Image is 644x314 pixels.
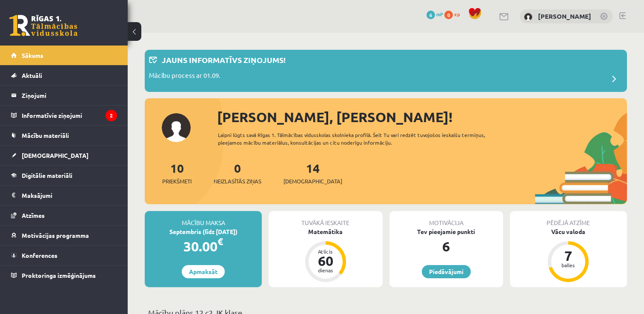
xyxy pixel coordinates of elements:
[555,263,581,268] div: balles
[269,211,382,227] div: Tuvākā ieskaite
[106,110,117,121] i: 2
[11,86,117,105] a: Ziņojumi
[313,254,338,268] div: 60
[22,186,117,205] legend: Maksājumi
[22,106,117,125] legend: Informatīvie ziņojumi
[426,11,443,17] a: 6 mP
[538,12,591,20] a: [PERSON_NAME]
[389,236,503,257] div: 6
[182,265,225,278] a: Apmaksāt
[11,245,117,265] a: Konferences
[11,46,117,65] a: Sākums
[9,15,77,36] a: Rīgas 1. Tālmācības vidusskola
[11,206,117,225] a: Atzīmes
[22,231,89,239] span: Motivācijas programma
[454,11,460,17] span: xp
[22,131,69,139] span: Mācību materiāli
[22,71,42,79] span: Aktuāli
[22,171,72,179] span: Digitālie materiāli
[313,268,338,273] div: dienas
[145,227,262,236] div: Septembris (līdz [DATE])
[22,251,57,259] span: Konferences
[11,146,117,165] a: [DEMOGRAPHIC_DATA]
[510,211,627,227] div: Pēdējā atzīme
[389,211,503,227] div: Motivācija
[313,249,338,254] div: Atlicis
[162,160,192,186] a: 10Priekšmeti
[11,106,117,125] a: Informatīvie ziņojumi2
[218,131,507,146] div: Laipni lūgts savā Rīgas 1. Tālmācības vidusskolas skolnieka profilā. Šeit Tu vari redzēt tuvojošo...
[422,265,471,278] a: Piedāvājumi
[145,236,262,257] div: 30.00
[11,166,117,185] a: Digitālie materiāli
[214,160,261,186] a: 0Neizlasītās ziņas
[218,235,223,248] span: €
[444,11,453,19] span: 0
[426,11,435,19] span: 6
[555,249,581,263] div: 7
[22,86,117,105] legend: Ziņojumi
[510,227,627,236] div: Vācu valoda
[11,186,117,205] a: Maksājumi
[283,160,342,186] a: 14[DEMOGRAPHIC_DATA]
[214,177,261,186] span: Neizlasītās ziņas
[11,66,117,85] a: Aktuāli
[22,271,96,279] span: Proktoringa izmēģinājums
[217,107,627,127] div: [PERSON_NAME], [PERSON_NAME]!
[436,11,443,17] span: mP
[269,227,382,236] div: Matemātika
[524,13,532,21] img: Elizabete Miķēna
[11,226,117,245] a: Motivācijas programma
[510,227,627,283] a: Vācu valoda 7 balles
[11,126,117,145] a: Mācību materiāli
[389,227,503,236] div: Tev pieejamie punkti
[11,265,117,285] a: Proktoringa izmēģinājums
[269,227,382,283] a: Matemātika Atlicis 60 dienas
[22,51,43,59] span: Sākums
[162,177,192,186] span: Priekšmeti
[149,54,623,88] a: Jauns informatīvs ziņojums! Mācību process ar 01.09.
[22,211,45,219] span: Atzīmes
[149,71,220,83] p: Mācību process ar 01.09.
[444,11,464,17] a: 0 xp
[22,151,89,159] span: [DEMOGRAPHIC_DATA]
[162,54,286,66] p: Jauns informatīvs ziņojums!
[283,177,342,186] span: [DEMOGRAPHIC_DATA]
[145,211,262,227] div: Mācību maksa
